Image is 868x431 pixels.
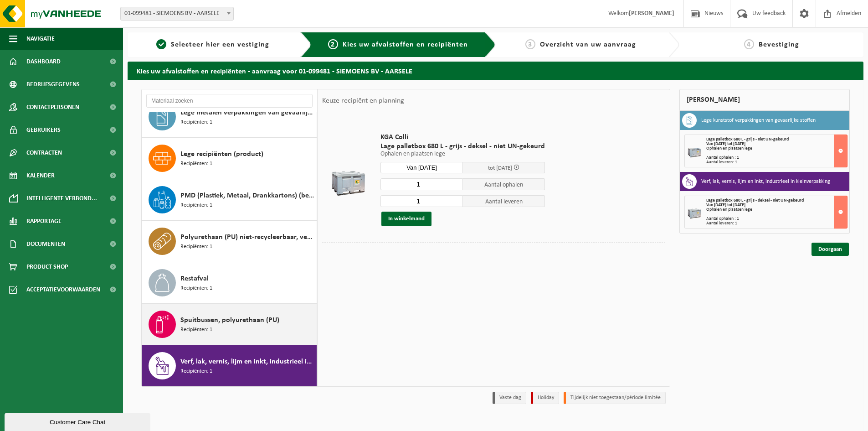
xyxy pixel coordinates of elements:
span: Overzicht van uw aanvraag [540,41,636,48]
p: Ophalen en plaatsen lege [380,151,545,157]
button: Spuitbussen, polyurethaan (PU) Recipiënten: 1 [142,304,317,345]
div: [PERSON_NAME] [679,89,850,111]
span: Documenten [26,233,65,255]
div: Aantal leveren: 1 [706,221,847,226]
iframe: chat widget [5,411,152,431]
button: Lege recipiënten (product) Recipiënten: 1 [142,138,317,179]
button: Polyurethaan (PU) niet-recycleerbaar, vervuild Recipiënten: 1 [142,221,317,262]
span: KGA Colli [380,133,545,142]
span: 2 [328,39,338,49]
span: Bedrijfsgegevens [26,73,80,96]
span: Recipiënten: 1 [180,326,212,334]
div: Aantal ophalen : 1 [706,217,847,221]
span: Product Shop [26,255,68,278]
button: PMD (Plastiek, Metaal, Drankkartons) (bedrijven) Recipiënten: 1 [142,179,317,221]
span: Contactpersonen [26,96,79,119]
a: Doorgaan [812,243,849,256]
span: Spuitbussen, polyurethaan (PU) [180,315,279,326]
span: Intelligente verbond... [26,187,97,210]
span: Kies uw afvalstoffen en recipiënten [343,41,468,48]
span: Recipiënten: 1 [180,160,212,168]
strong: Van [DATE] tot [DATE] [706,203,745,208]
span: Navigatie [26,27,55,50]
span: PMD (Plastiek, Metaal, Drankkartons) (bedrijven) [180,190,314,201]
button: In winkelmand [381,212,431,226]
h3: Verf, lak, vernis, lijm en inkt, industrieel in kleinverpakking [701,174,830,189]
input: Selecteer datum [380,162,463,173]
span: Aantal leveren [463,195,545,207]
span: 01-099481 - SIEMOENS BV - AARSELE [121,7,233,20]
li: Vaste dag [493,392,526,404]
span: Polyurethaan (PU) niet-recycleerbaar, vervuild [180,232,314,243]
span: Aantal ophalen [463,178,545,190]
button: Restafval Recipiënten: 1 [142,262,317,304]
input: Materiaal zoeken [146,94,313,108]
span: Recipiënten: 1 [180,367,212,376]
span: Restafval [180,273,209,284]
span: 4 [744,39,754,49]
span: Dashboard [26,50,61,73]
span: Recipiënten: 1 [180,201,212,210]
div: Aantal ophalen : 1 [706,156,847,160]
a: 1Selecteer hier een vestiging [132,39,293,50]
li: Tijdelijk niet toegestaan/période limitée [564,392,666,404]
h3: Lege kunststof verpakkingen van gevaarlijke stoffen [701,113,816,128]
div: Aantal leveren: 1 [706,160,847,165]
span: Lage palletbox 680 L - grijs - deksel - niet UN-gekeurd [380,142,545,151]
span: Lage palletbox 680 L - grijs - deksel - niet UN-gekeurd [706,198,804,203]
h2: Kies uw afvalstoffen en recipiënten - aanvraag voor 01-099481 - SIEMOENS BV - AARSELE [128,62,863,79]
span: Bevestiging [759,41,799,48]
button: Lege metalen verpakkingen van gevaarlijke stoffen Recipiënten: 1 [142,96,317,138]
strong: Van [DATE] tot [DATE] [706,141,745,146]
span: Lege metalen verpakkingen van gevaarlijke stoffen [180,107,314,118]
span: 01-099481 - SIEMOENS BV - AARSELE [120,7,234,21]
span: 3 [525,39,535,49]
span: Recipiënten: 1 [180,284,212,293]
span: tot [DATE] [488,165,512,171]
span: Rapportage [26,210,62,233]
span: Kalender [26,164,55,187]
span: Contracten [26,141,62,164]
span: Selecteer hier een vestiging [171,41,269,48]
span: Recipiënten: 1 [180,118,212,127]
span: Lage palletbox 680 L - grijs - niet UN-gekeurd [706,137,789,142]
strong: [PERSON_NAME] [629,10,674,17]
span: Verf, lak, vernis, lijm en inkt, industrieel in kleinverpakking [180,356,314,367]
span: Lege recipiënten (product) [180,149,263,160]
li: Holiday [531,392,559,404]
div: Ophalen en plaatsen lege [706,208,847,212]
span: Recipiënten: 1 [180,243,212,251]
span: Gebruikers [26,119,61,141]
div: Keuze recipiënt en planning [318,89,409,112]
span: Acceptatievoorwaarden [26,278,100,301]
span: 1 [156,39,166,49]
div: Ophalen en plaatsen lege [706,146,847,151]
button: Verf, lak, vernis, lijm en inkt, industrieel in kleinverpakking Recipiënten: 1 [142,345,317,386]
